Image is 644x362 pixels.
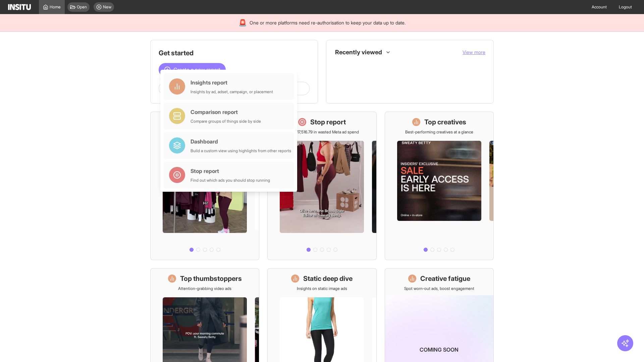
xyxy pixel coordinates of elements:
p: Attention-grabbing video ads [178,286,231,291]
div: Comparison report [191,108,261,116]
h1: Top thumbstoppers [180,274,242,283]
h1: Get started [159,48,310,58]
div: 🚨 [238,18,247,27]
span: Open [77,4,87,10]
p: Save £17,516.79 in wasted Meta ad spend [285,129,359,135]
a: Stop reportSave £17,516.79 in wasted Meta ad spend [267,112,376,260]
img: Logo [8,4,31,10]
span: Home [50,4,61,10]
div: Stop report [191,167,270,175]
p: Best-performing creatives at a glance [405,129,473,135]
div: Build a custom view using highlights from other reports [191,148,291,154]
p: Insights on static image ads [297,286,347,291]
div: Find out which ads you should stop running [191,178,270,183]
span: One or more platforms need re-authorisation to keep your data up to date. [250,19,406,26]
span: Create a new report [173,66,220,74]
div: Compare groups of things side by side [191,119,261,124]
div: Dashboard [191,137,291,145]
a: What's live nowSee all active ads instantly [150,112,259,260]
h1: Stop report [310,117,346,127]
button: View more [463,49,485,56]
div: Insights report [191,78,273,86]
span: View more [463,49,485,55]
span: New [103,4,111,10]
a: Top creativesBest-performing creatives at a glance [385,112,494,260]
button: Create a new report [159,63,226,76]
h1: Top creatives [424,117,466,127]
div: Insights by ad, adset, campaign, or placement [191,89,273,95]
h1: Static deep dive [303,274,353,283]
